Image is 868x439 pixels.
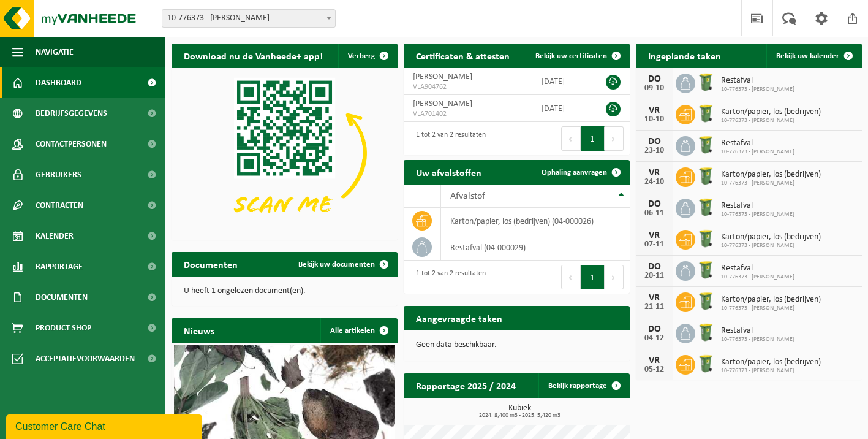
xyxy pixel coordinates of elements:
div: 07-11 [642,240,666,249]
span: 10-776373 - [PERSON_NAME] [721,273,794,281]
span: Karton/papier, los (bedrijven) [721,357,821,367]
span: VLA701402 [413,109,523,119]
h2: Nieuws [172,318,227,342]
span: 10-776373 - [PERSON_NAME] [721,305,821,312]
div: VR [642,168,666,178]
img: WB-0240-HPE-GN-50 [695,72,716,93]
span: Rapportage [36,251,83,282]
span: Karton/papier, los (bedrijven) [721,170,821,180]
div: VR [642,356,666,365]
span: 10-776373 - [PERSON_NAME] [721,86,794,93]
div: 21-11 [642,303,666,311]
span: VLA904762 [413,82,523,92]
span: [PERSON_NAME] [413,99,472,109]
img: WB-0240-HPE-GN-50 [695,228,716,249]
span: 10-776373 - [PERSON_NAME] [721,148,794,156]
img: Download de VHEPlus App [172,68,398,238]
img: WB-0240-HPE-GN-50 [695,353,716,374]
h2: Ingeplande taken [636,44,733,67]
td: restafval (04-000029) [441,234,630,261]
span: 10-776373 - [PERSON_NAME] [721,211,794,218]
h2: Certificaten & attesten [404,44,522,67]
div: 1 tot 2 van 2 resultaten [410,125,486,152]
button: 1 [581,265,605,289]
button: Next [605,265,624,289]
a: Bekijk uw kalender [766,44,861,68]
span: Bekijk uw documenten [298,261,375,269]
td: karton/papier, los (bedrijven) (04-000026) [441,208,630,234]
img: WB-0240-HPE-GN-50 [695,259,716,280]
div: 23-10 [642,147,666,155]
div: 20-11 [642,272,666,280]
span: Bedrijfsgegevens [36,98,107,129]
span: 10-776373 - [PERSON_NAME] [721,336,794,343]
div: VR [642,293,666,303]
img: WB-0240-HPE-GN-50 [695,166,716,186]
span: 10-776373 - HANS ANDERS NIJLEN - NIJLEN [162,9,336,28]
div: DO [642,137,666,147]
button: Previous [561,265,581,289]
p: U heeft 1 ongelezen document(en). [184,287,385,296]
td: [DATE] [532,95,593,122]
p: Geen data beschikbaar. [416,341,617,349]
img: WB-0240-HPE-GN-50 [695,291,716,311]
span: 10-776373 - [PERSON_NAME] [721,180,821,187]
span: Karton/papier, los (bedrijven) [721,295,821,305]
span: 10-776373 - [PERSON_NAME] [721,117,821,124]
h2: Rapportage 2025 / 2024 [404,373,528,397]
span: Navigatie [36,37,74,67]
a: Bekijk rapportage [538,373,628,398]
span: Product Shop [36,313,91,343]
div: 09-10 [642,84,666,93]
span: Bekijk uw kalender [776,52,839,60]
span: Restafval [721,264,794,273]
span: 10-776373 - [PERSON_NAME] [721,242,821,250]
span: 10-776373 - HANS ANDERS NIJLEN - NIJLEN [162,10,335,27]
button: Next [605,126,624,151]
span: Restafval [721,326,794,336]
span: 10-776373 - [PERSON_NAME] [721,367,821,375]
span: Karton/papier, los (bedrijven) [721,232,821,242]
a: Bekijk uw documenten [289,252,396,277]
span: [PERSON_NAME] [413,72,472,82]
a: Alle artikelen [320,318,396,343]
div: DO [642,324,666,334]
span: Bekijk uw certificaten [535,52,607,60]
iframe: chat widget [6,412,205,439]
img: WB-0240-HPE-GN-50 [695,197,716,218]
div: VR [642,105,666,115]
h3: Kubiek [410,404,630,419]
span: Restafval [721,201,794,211]
div: 05-12 [642,365,666,374]
div: 06-11 [642,209,666,218]
span: Restafval [721,139,794,148]
a: Ophaling aanvragen [532,160,628,185]
img: WB-0240-HPE-GN-50 [695,134,716,155]
span: 2024: 8,400 m3 - 2025: 5,420 m3 [410,413,630,419]
span: Afvalstof [450,191,485,201]
button: 1 [581,126,605,151]
td: [DATE] [532,68,593,95]
h2: Uw afvalstoffen [404,160,494,184]
span: Verberg [348,52,375,60]
span: Dashboard [36,67,81,98]
div: 24-10 [642,178,666,186]
div: DO [642,199,666,209]
a: Bekijk uw certificaten [526,44,628,68]
button: Previous [561,126,581,151]
span: Gebruikers [36,159,81,190]
img: WB-0240-HPE-GN-50 [695,103,716,124]
span: Karton/papier, los (bedrijven) [721,107,821,117]
div: 04-12 [642,334,666,343]
span: Restafval [721,76,794,86]
div: 10-10 [642,115,666,124]
span: Ophaling aanvragen [542,169,607,177]
div: DO [642,74,666,84]
span: Kalender [36,221,74,251]
span: Documenten [36,282,88,313]
button: Verberg [338,44,396,68]
span: Acceptatievoorwaarden [36,343,135,374]
span: Contactpersonen [36,129,107,159]
h2: Download nu de Vanheede+ app! [172,44,335,67]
